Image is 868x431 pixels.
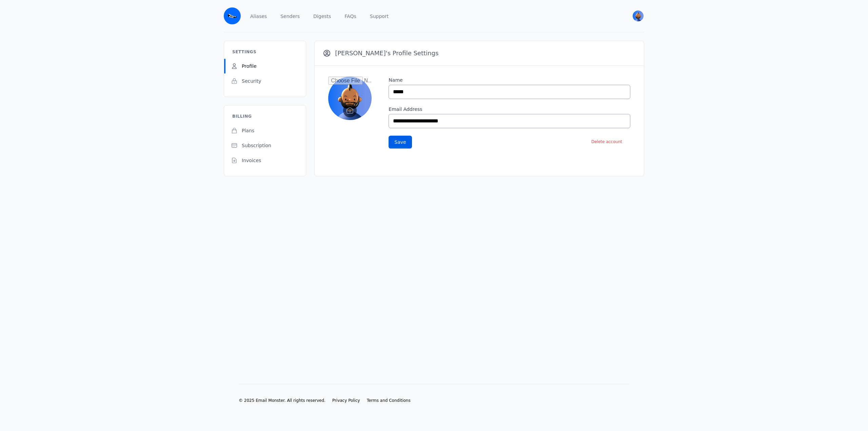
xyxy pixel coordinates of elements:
span: Security [242,78,261,84]
a: Profile [224,59,306,74]
a: Terms and Conditions [367,398,411,403]
a: Security [224,74,306,89]
li: © 2025 Email Monster. All rights reserved. [239,398,325,403]
a: Subscription [224,138,306,153]
h3: [PERSON_NAME]'s Profile Settings [323,49,438,57]
img: Email Monster [224,7,241,24]
a: Privacy Policy [332,398,360,403]
h3: Billing [224,114,260,123]
span: Subscription [242,142,271,149]
button: User menu [632,10,644,22]
img: Kanon's Avatar [633,11,644,21]
h3: Settings [224,49,264,59]
a: Plans [224,123,306,138]
label: Email Address [389,106,630,113]
span: Plans [242,127,254,134]
label: Name [389,77,630,83]
span: Profile [242,63,257,70]
a: Invoices [224,153,306,168]
span: Invoices [242,157,261,164]
button: Delete account [586,135,628,149]
button: Save [389,136,412,149]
